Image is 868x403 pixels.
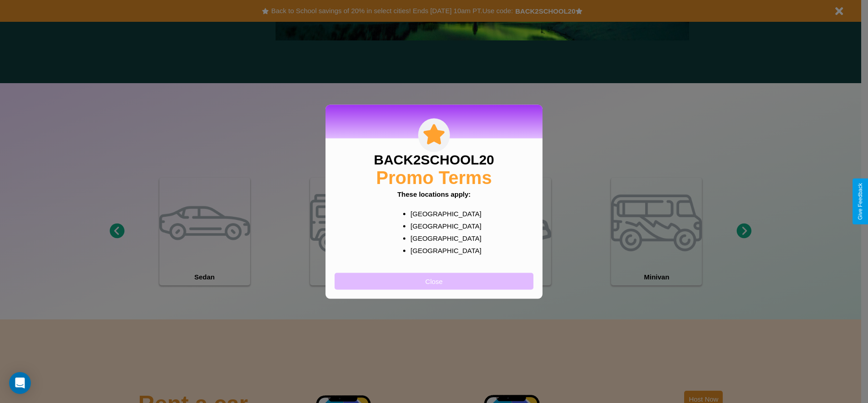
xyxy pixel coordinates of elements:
[410,232,475,244] p: [GEOGRAPHIC_DATA]
[9,372,31,394] div: Open Intercom Messenger
[374,152,494,167] h3: BACK2SCHOOL20
[376,167,492,188] h2: Promo Terms
[397,190,471,198] b: These locations apply:
[335,273,533,289] button: Close
[410,219,475,232] p: [GEOGRAPHIC_DATA]
[857,183,863,220] div: Give Feedback
[410,207,475,219] p: [GEOGRAPHIC_DATA]
[410,244,475,256] p: [GEOGRAPHIC_DATA]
